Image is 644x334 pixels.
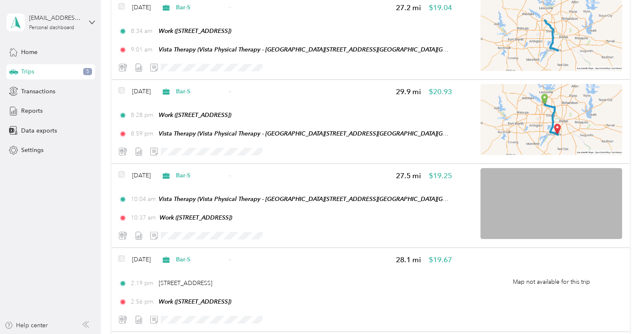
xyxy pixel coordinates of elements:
span: Data exports [21,126,57,135]
span: 2:19 pm [131,279,155,288]
span: Work ([STREET_ADDRESS]) [159,27,231,34]
span: Bar-S [176,171,225,180]
span: 8:34 am [131,27,155,35]
span: Home [21,48,38,57]
span: $19.25 [429,171,452,181]
span: 2:56 pm [131,297,155,306]
div: Personal dashboard [29,25,74,30]
span: 29.9 mi [396,87,421,97]
span: 8:59 pm [131,129,155,138]
span: 27.5 mi [396,171,421,181]
span: 5 [83,68,92,76]
span: 10:04 am [131,195,155,204]
span: Bar-S [176,87,225,96]
img: minimap [480,168,622,239]
span: $19.67 [429,255,452,265]
span: Work ([STREET_ADDRESS]) [159,111,231,118]
span: [DATE] [132,255,151,264]
span: Work ([STREET_ADDRESS]) [159,298,231,305]
span: Work ([STREET_ADDRESS]) [160,214,232,221]
span: 28.1 mi [396,255,421,265]
span: [DATE] [132,87,151,96]
span: 10:37 am [131,213,156,222]
span: Vista Therapy (Vista Physical Therapy - [GEOGRAPHIC_DATA][STREET_ADDRESS][GEOGRAPHIC_DATA][GEOGRA... [159,196,498,203]
div: [EMAIL_ADDRESS][DOMAIN_NAME] [29,14,82,22]
span: [STREET_ADDRESS] [159,280,212,287]
span: [DATE] [132,171,151,180]
button: Help center [5,321,48,330]
span: Settings [21,146,43,155]
span: 9:01 am [131,45,155,54]
iframe: Everlance-gr Chat Button Frame [597,287,644,334]
span: Vista Therapy (Vista Physical Therapy - [GEOGRAPHIC_DATA][STREET_ADDRESS][GEOGRAPHIC_DATA][GEOGRA... [159,130,498,137]
span: Reports [21,106,43,115]
span: [DATE] [132,3,151,12]
span: Map not available for this trip [480,252,622,311]
span: Transactions [21,87,55,96]
span: Bar-S [176,3,225,12]
span: 27.2 mi [396,3,421,13]
span: Vista Therapy (Vista Physical Therapy - [GEOGRAPHIC_DATA][STREET_ADDRESS][GEOGRAPHIC_DATA][GEOGRA... [159,46,498,53]
span: $19.04 [429,3,452,13]
span: Trips [21,67,34,76]
img: minimap [480,84,622,155]
span: 8:28 pm [131,111,155,119]
span: $20.93 [429,87,452,97]
span: Bar-S [176,255,225,264]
